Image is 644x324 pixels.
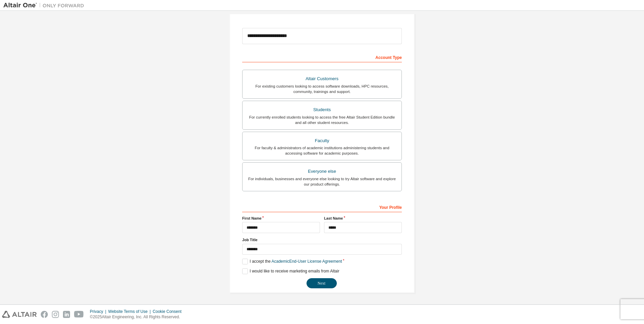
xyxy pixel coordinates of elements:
[247,176,397,187] div: For individuals, businesses and everyone else looking to try Altair software and explore our prod...
[74,311,84,318] img: youtube.svg
[63,311,70,318] img: linkedin.svg
[247,105,397,115] div: Students
[2,311,37,318] img: altair_logo.svg
[242,201,402,212] div: Your Profile
[90,314,186,320] p: © 2025 Altair Engineering, Inc. All Rights Reserved.
[242,216,320,221] label: First Name
[242,259,342,264] label: I accept the
[242,237,402,242] label: Job Title
[271,259,342,264] a: Academic End-User License Agreement
[153,309,185,314] div: Cookie Consent
[307,278,337,288] button: Next
[247,74,397,84] div: Altair Customers
[41,311,48,318] img: facebook.svg
[247,145,397,156] div: For faculty & administrators of academic institutions administering students and accessing softwa...
[324,216,402,221] label: Last Name
[247,84,397,94] div: For existing customers looking to access software downloads, HPC resources, community, trainings ...
[108,309,153,314] div: Website Terms of Use
[242,268,339,274] label: I would like to receive marketing emails from Altair
[247,115,397,125] div: For currently enrolled students looking to access the free Altair Student Edition bundle and all ...
[247,136,397,145] div: Faculty
[3,2,88,9] img: Altair One
[90,309,108,314] div: Privacy
[242,52,402,62] div: Account Type
[247,167,397,176] div: Everyone else
[52,311,59,318] img: instagram.svg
